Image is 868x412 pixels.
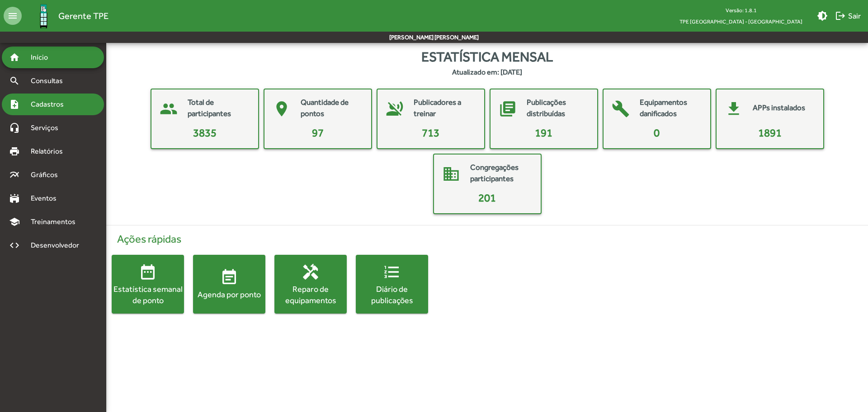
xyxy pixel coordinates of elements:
span: Início [25,52,61,63]
mat-icon: format_list_numbered [383,262,401,281]
mat-icon: place [268,95,295,122]
span: Treinamentos [25,216,86,227]
span: Consultas [25,75,75,86]
span: Relatórios [25,146,75,157]
span: Gerente TPE [58,9,108,23]
span: 191 [535,126,552,139]
mat-icon: handyman [302,262,320,281]
mat-icon: logout [835,10,846,21]
mat-icon: home [9,52,20,63]
mat-icon: brightness_medium [817,10,828,21]
mat-icon: code [9,240,20,251]
div: Reparo de equipamentos [274,283,347,305]
span: Desenvolvedor [25,240,90,251]
button: Sair [831,8,864,24]
mat-icon: note_add [9,99,20,110]
span: Sair [835,8,861,24]
mat-card-title: Congregações participantes [470,162,532,185]
span: Estatística mensal [421,47,553,67]
span: Serviços [25,122,71,133]
mat-icon: stadium [9,193,20,204]
span: 713 [422,126,439,139]
mat-icon: multiline_chart [9,169,20,180]
mat-icon: people [155,95,182,122]
strong: Atualizado em: [DATE] [452,67,522,78]
mat-icon: domain [438,160,465,187]
mat-icon: build [607,95,634,122]
button: Estatística semanal de ponto [112,255,184,314]
mat-icon: school [9,216,20,227]
span: 1891 [758,126,782,139]
mat-card-title: Total de participantes [188,97,249,120]
mat-card-title: Publicações distribuídas [527,97,588,120]
button: Agenda por ponto [193,255,265,314]
mat-icon: headset_mic [9,122,20,133]
div: Versão: 1.8.1 [672,5,810,16]
mat-icon: event_note [220,268,238,286]
span: 97 [312,126,324,139]
mat-icon: date_range [139,262,157,281]
mat-card-title: Publicadores a treinar [414,97,475,120]
mat-card-title: APPs instalados [753,102,805,114]
mat-icon: menu [4,7,22,25]
button: Reparo de equipamentos [274,255,347,314]
mat-icon: get_app [720,95,747,122]
button: Diário de publicações [356,255,428,314]
mat-icon: voice_over_off [381,95,408,122]
div: Diário de publicações [356,283,428,305]
span: 201 [478,192,496,204]
div: Agenda por ponto [193,289,265,300]
span: 3835 [193,126,217,139]
h4: Ações rápidas [112,233,863,246]
div: Estatística semanal de ponto [112,283,184,305]
mat-card-title: Equipamentos danificados [640,97,701,120]
mat-icon: search [9,75,20,86]
mat-icon: print [9,146,20,157]
span: TPE [GEOGRAPHIC_DATA] - [GEOGRAPHIC_DATA] [672,16,810,27]
span: Cadastros [25,99,75,110]
span: Eventos [25,193,69,204]
a: Gerente TPE [22,1,108,31]
span: Gráficos [25,169,70,180]
img: Logo [29,1,58,31]
mat-card-title: Quantidade de pontos [301,97,362,120]
span: 0 [654,126,660,139]
mat-icon: library_books [494,95,521,122]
